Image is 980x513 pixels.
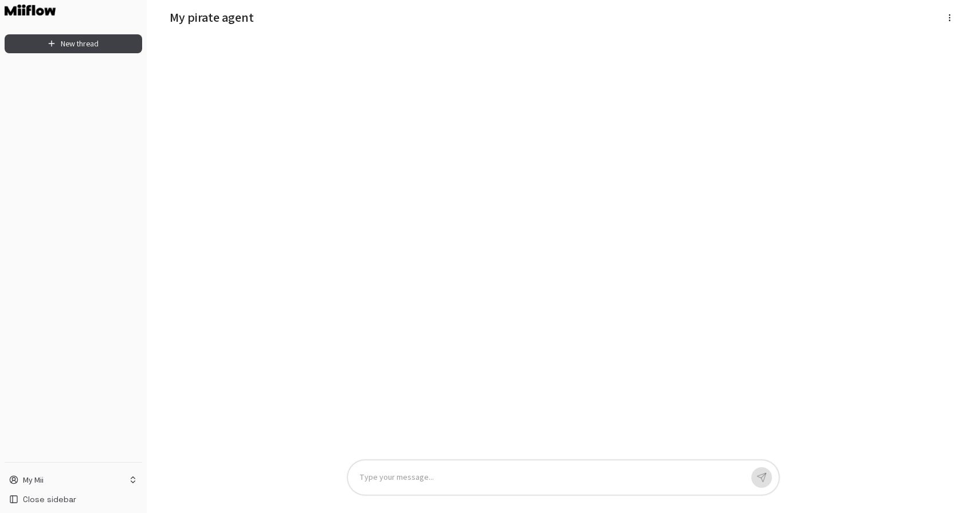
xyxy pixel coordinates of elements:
[5,472,142,488] button: My Mii
[23,474,44,486] p: My Mii
[170,9,761,26] h5: My pirate agent
[5,34,142,53] button: New thread
[5,5,56,15] img: Logo
[23,494,76,505] span: Close sidebar
[5,490,142,508] button: Close sidebar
